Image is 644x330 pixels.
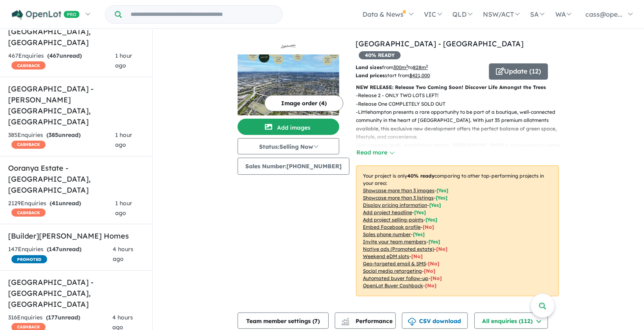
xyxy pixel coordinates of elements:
span: CASHBACK [11,208,46,217]
h5: [GEOGRAPHIC_DATA] - [PERSON_NAME][GEOGRAPHIC_DATA] , [GEOGRAPHIC_DATA] [8,83,144,127]
a: [GEOGRAPHIC_DATA] - [GEOGRAPHIC_DATA] [356,39,524,48]
span: 1 hour ago [116,52,133,69]
u: Automated buyer follow-up [363,275,428,281]
button: Status:Selling Now [238,138,339,154]
p: - Release 2 - ONLY TWO LOTS LEFT! [356,91,565,100]
u: 828 m [413,64,428,70]
button: CSV download [402,313,468,329]
button: All enquiries (112) [474,313,548,329]
span: [No] [411,253,423,259]
u: 300 m [393,64,408,70]
sup: 2 [406,64,408,68]
button: Sales Number:[PHONE_NUMBER] [238,158,349,175]
button: Update (12) [489,63,548,80]
span: CASHBACK [11,141,46,149]
button: Team member settings (7) [238,313,329,329]
span: [ Yes ] [428,239,440,245]
span: 40 % READY [359,51,401,59]
span: PROMOTED [11,255,47,263]
div: 467 Enquir ies [8,51,116,71]
button: Read more [356,148,394,157]
u: Social media retargeting [363,268,422,274]
div: 2129 Enquir ies [8,199,115,218]
img: Openlot PRO Logo White [12,10,80,20]
p: - Release One COMPLETELY SOLD OUT [356,100,565,108]
span: Performance [343,317,393,325]
img: Littlehampton Estate - Hampton Park [238,54,339,115]
span: [ Yes ] [436,195,448,201]
p: start from [356,72,483,80]
p: - Littlehampton presents a rare opportunity to be part of a boutique, well-connected community in... [356,108,565,141]
h5: Ooranya Estate - [GEOGRAPHIC_DATA] , [GEOGRAPHIC_DATA] [8,163,144,195]
u: Geo-targeted email & SMS [363,261,426,267]
span: to [408,64,428,70]
span: [ Yes ] [437,187,448,193]
u: Add project headline [363,209,412,215]
p: from [356,63,483,72]
span: 4 hours ago [113,245,134,263]
span: [No] [430,275,442,281]
strong: ( unread) [47,52,82,59]
u: Invite your team members [363,239,426,245]
p: NEW RELEASE: Release Two Coming Soon! Discover Life Amongst the Trees [356,83,559,91]
img: download icon [408,318,416,326]
span: [ No ] [423,224,434,230]
b: 40 % ready [407,173,434,179]
img: line-chart.svg [342,318,349,322]
h5: [Builder] [PERSON_NAME] Homes [8,230,144,241]
u: Sales phone number [363,231,411,237]
div: 147 Enquir ies [8,245,113,264]
input: Try estate name, suburb, builder or developer [123,6,281,23]
p: - Set amongst leafy, established streets, [GEOGRAPHIC_DATA] is surrounded by mature parklands and... [356,141,565,183]
b: Land sizes [356,64,382,70]
u: OpenLot Buyer Cashback [363,282,423,289]
img: bar-chart.svg [341,320,349,326]
u: Embed Facebook profile [363,224,421,230]
strong: ( unread) [46,314,80,321]
img: Littlehampton Estate - Hampton Park Logo [241,41,336,51]
button: Performance [335,313,396,329]
span: 385 [48,131,58,139]
b: Land prices [356,72,385,78]
a: Littlehampton Estate - Hampton Park LogoLittlehampton Estate - Hampton Park [238,38,339,115]
span: CASHBACK [11,61,46,69]
strong: ( unread) [46,131,81,139]
span: [No] [428,261,439,267]
strong: ( unread) [47,245,81,253]
span: 7 [315,317,318,325]
button: Image order (4) [264,95,343,111]
span: 177 [48,314,58,321]
p: Your project is only comparing to other top-performing projects in your area: - - - - - - - - - -... [356,165,559,296]
span: [ Yes ] [414,209,426,215]
span: 467 [49,52,59,59]
span: 41 [52,200,59,207]
u: Add project selling-points [363,217,424,223]
u: Display pricing information [363,202,427,208]
span: [ Yes ] [413,231,425,237]
sup: 2 [426,64,428,68]
span: [No] [424,268,435,274]
button: Add images [238,119,339,135]
span: [ Yes ] [426,217,437,223]
span: 1 hour ago [115,131,132,148]
u: Native ads (Promoted estate) [363,246,434,252]
span: [No] [436,246,448,252]
h5: [GEOGRAPHIC_DATA] - [GEOGRAPHIC_DATA] , [GEOGRAPHIC_DATA] [8,277,144,310]
span: 147 [49,245,59,253]
u: Weekend eDM slots [363,253,409,259]
span: cass@ope... [585,10,622,18]
u: $ 421,000 [409,72,430,78]
span: [ Yes ] [429,202,441,208]
div: 385 Enquir ies [8,130,115,150]
strong: ( unread) [50,200,81,207]
span: 1 hour ago [115,200,132,217]
u: Showcase more than 3 images [363,187,434,193]
u: Showcase more than 3 listings [363,195,434,201]
h5: Northside Estate - [PERSON_NAME][GEOGRAPHIC_DATA] , [GEOGRAPHIC_DATA] [8,15,144,48]
span: [No] [425,282,437,289]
